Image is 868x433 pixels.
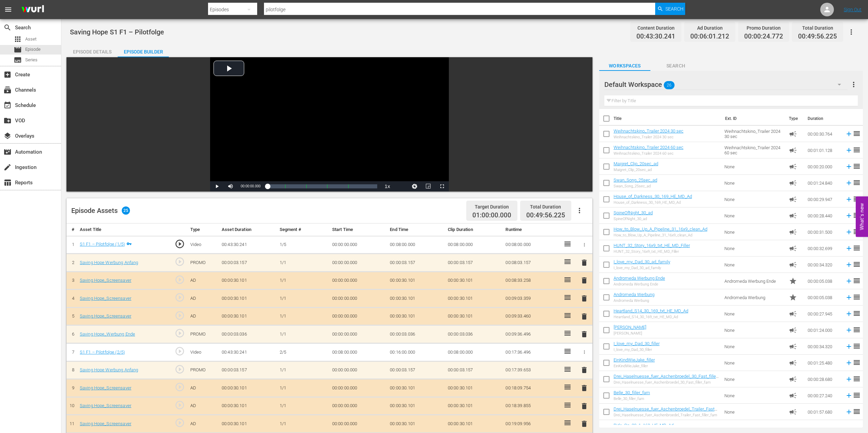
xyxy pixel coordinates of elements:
[844,7,862,12] a: Sign Out
[472,212,511,219] span: 01:00:00.000
[845,179,853,187] svg: Add to Episode
[67,223,77,236] th: #
[805,257,842,273] td: 00:00:34.320
[722,224,786,240] td: None
[387,290,445,308] td: 00:00:30.101
[387,325,445,343] td: 00:00:03.036
[277,379,329,397] td: 1/1
[219,290,277,308] td: 00:00:30.101
[614,259,670,264] a: I_love_my_Dad_30_ad_family
[789,359,797,367] span: Ad
[845,375,853,383] svg: Add to Episode
[604,75,848,94] div: Default Workspace
[77,223,166,236] th: Asset Title
[614,380,719,385] div: Drei_Haselnuesse_fuer_Aschenbroedel_30_Fast_filler_fam
[614,200,692,205] div: House_of_Darkness_30_169_HE_MD_Ad
[219,236,277,254] td: 00:43:30.241
[503,379,561,397] td: 00:18:09.754
[845,261,853,268] svg: Add to Episode
[70,28,164,36] span: Saving Hope S1 F1 – Pilotfolge
[3,132,12,140] span: Overlays
[175,382,185,392] span: play_circle_outline
[845,130,853,138] svg: Add to Episode
[67,307,77,325] td: 5
[188,272,219,290] td: AD
[219,343,277,361] td: 00:43:30.241
[789,130,797,138] span: Ad
[614,308,688,313] a: Heartland_S14_30_169_txt_HE_MD_Ad
[175,239,185,249] span: play_circle_outline
[329,325,387,343] td: 00:00:00.000
[853,244,861,252] span: reorder
[277,307,329,325] td: 1/1
[789,244,797,252] span: Ad
[845,163,853,170] svg: Add to Episode
[722,240,786,257] td: None
[614,292,654,297] a: Andromeda Werbung
[67,325,77,343] td: 6
[3,179,12,187] span: Reports
[472,202,511,212] div: Target Duration
[80,331,135,337] a: Saving Hope_Werbung Ende
[805,240,842,257] td: 00:00:32.699
[277,325,329,343] td: 1/1
[789,163,797,171] span: Ad
[580,258,588,267] button: delete
[277,343,329,361] td: 2/5
[381,181,394,191] button: Playback Rate
[853,179,861,187] span: reorder
[853,391,861,399] span: reorder
[67,236,77,254] td: 1
[329,223,387,236] th: Start Time
[80,278,131,283] a: Saving Hope_Screensaver
[67,44,118,57] button: Episode Details
[122,206,130,215] span: 25
[580,401,588,411] button: delete
[277,254,329,272] td: 1/1
[422,181,435,191] button: Picture-in-Picture
[445,272,503,290] td: 00:00:30.101
[80,242,125,247] a: S1 F1 – Pilotfolge (1/5)
[387,272,445,290] td: 00:00:30.101
[241,184,261,188] span: 00:00:00.000
[580,294,588,304] button: delete
[219,254,277,272] td: 00:00:03.157
[175,275,185,285] span: play_circle_outline
[690,23,729,33] div: Ad Duration
[580,419,588,429] button: delete
[805,126,842,142] td: 00:00:30.764
[580,366,588,374] span: delete
[80,350,125,355] a: S1 F1 – Pilotfolge (2/5)
[80,421,131,426] a: Saving Hope_Screensaver
[219,361,277,379] td: 00:00:03.157
[67,379,77,397] td: 9
[614,184,657,188] div: Swan_Song_25sec_ad
[853,211,861,219] span: reorder
[445,290,503,308] td: 00:00:30.101
[789,212,797,220] span: Ad
[614,168,658,172] div: Maigret_Clip_20sec_ad
[503,290,561,308] td: 00:09:03.359
[789,375,797,383] span: Ad
[219,307,277,325] td: 00:00:30.101
[845,392,853,399] svg: Add to Episode
[744,23,783,33] div: Promo Duration
[785,109,804,128] th: Type
[445,343,503,361] td: 00:08:00.000
[277,272,329,290] td: 1/1
[80,260,138,265] a: Saving Hope Werbung Anfang
[722,207,786,224] td: None
[118,44,169,57] button: Episode Builder
[664,78,675,92] span: 26
[67,397,77,415] td: 10
[722,142,786,158] td: Weihnachtskino_Trailer 2024 60 sec
[188,254,219,272] td: PROMO
[580,294,588,303] span: delete
[853,162,861,170] span: reorder
[277,361,329,379] td: 1/1
[845,326,853,334] svg: Add to Episode
[387,223,445,236] th: End Time
[805,207,842,224] td: 00:00:28.440
[722,175,786,191] td: None
[614,423,674,428] a: Ride_On_30_1_169_HE_MD_Ad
